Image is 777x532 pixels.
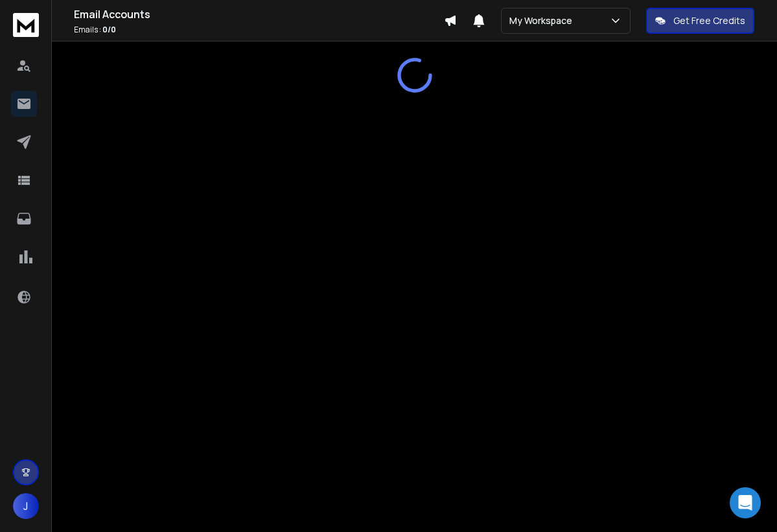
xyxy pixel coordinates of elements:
h1: Email Accounts [74,6,444,22]
span: 0 / 0 [102,24,116,35]
button: J [13,493,39,519]
div: Open Intercom Messenger [730,487,761,518]
p: Emails : [74,25,444,35]
button: Get Free Credits [646,8,754,34]
p: Get Free Credits [673,14,745,27]
p: My Workspace [509,14,577,27]
img: logo [13,13,39,37]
